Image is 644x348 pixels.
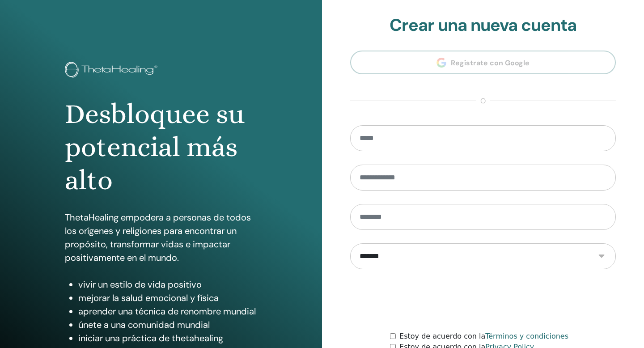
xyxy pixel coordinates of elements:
li: únete a una comunidad mundial [78,318,257,331]
h2: Crear una nueva cuenta [350,15,616,36]
li: iniciar una práctica de thetahealing [78,331,257,345]
li: aprender una técnica de renombre mundial [78,305,257,318]
li: vivir un estilo de vida positivo [78,278,257,291]
iframe: reCAPTCHA [415,283,551,318]
li: mejorar la salud emocional y física [78,291,257,305]
label: Estoy de acuerdo con la [399,331,568,342]
span: o [476,96,490,106]
p: ThetaHealing empodera a personas de todos los orígenes y religiones para encontrar un propósito, ... [65,211,257,264]
h1: Desbloquee su potencial más alto [65,98,257,197]
a: Términos y condiciones [485,332,568,340]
